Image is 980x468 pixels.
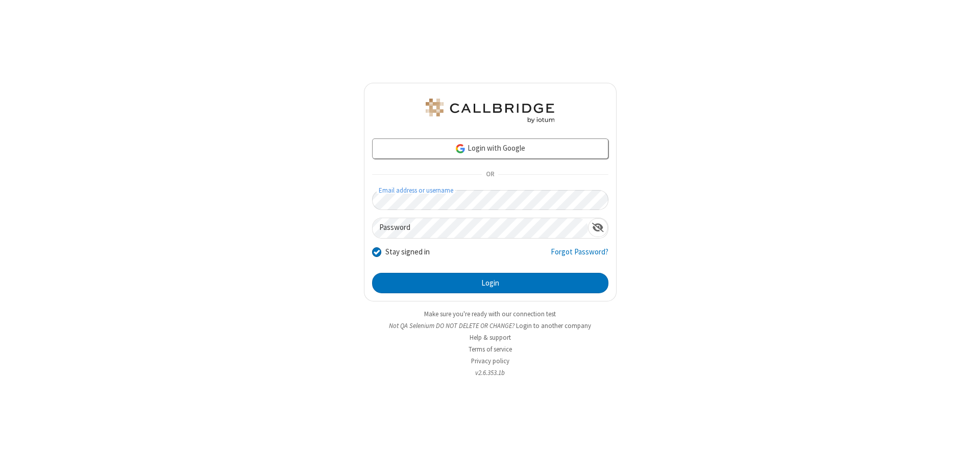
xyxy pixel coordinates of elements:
img: google-icon.png [455,143,466,154]
div: Show password [588,218,608,237]
li: Not QA Selenium DO NOT DELETE OR CHANGE? [364,321,617,331]
a: Make sure you're ready with our connection test [424,310,556,318]
input: Password [373,218,588,238]
a: Terms of service [469,345,512,354]
li: v2.6.353.1b [364,368,617,378]
input: Email address or username [372,190,608,210]
a: Login with Google [372,138,608,159]
a: Forgot Password? [551,246,608,266]
a: Help & support [470,333,511,342]
a: Privacy policy [471,357,509,365]
span: OR [482,168,498,182]
img: QA Selenium DO NOT DELETE OR CHANGE [424,99,556,123]
label: Stay signed in [385,246,430,258]
button: Login to another company [516,321,591,331]
button: Login [372,273,608,293]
